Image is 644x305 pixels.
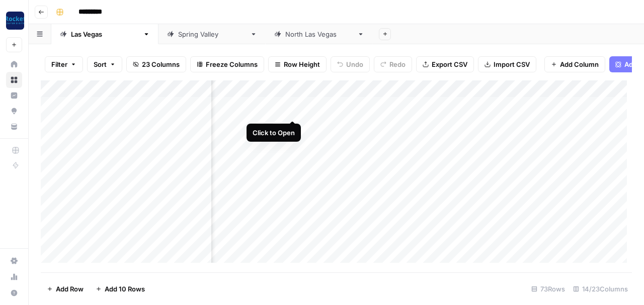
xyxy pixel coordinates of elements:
div: [GEOGRAPHIC_DATA] [285,29,353,39]
span: Import CSV [494,59,530,69]
button: 23 Columns [126,56,186,72]
button: Add Row [41,281,90,297]
button: Export CSV [416,56,474,72]
div: [GEOGRAPHIC_DATA] [178,29,246,39]
button: Sort [87,56,122,72]
span: Export CSV [432,59,467,69]
a: [GEOGRAPHIC_DATA] [51,24,158,44]
img: Rocket Pilots Logo [6,12,24,30]
a: [GEOGRAPHIC_DATA] [266,24,373,44]
button: Freeze Columns [190,56,264,72]
button: Workspace: Rocket Pilots [6,8,22,33]
span: Add Column [560,59,599,69]
span: Sort [94,59,107,69]
div: 73 Rows [527,281,569,297]
a: Browse [6,72,22,88]
button: Row Height [268,56,327,72]
span: Undo [346,59,363,69]
span: 23 Columns [142,59,180,69]
span: Add Row [56,284,84,294]
a: Home [6,56,22,72]
span: Freeze Columns [206,59,258,69]
span: Row Height [284,59,320,69]
a: Opportunities [6,103,22,119]
a: Usage [6,269,22,285]
div: [GEOGRAPHIC_DATA] [71,29,139,39]
a: Your Data [6,119,22,135]
a: Settings [6,253,22,269]
button: Help + Support [6,285,22,301]
div: 14/23 Columns [569,281,632,297]
button: Add 10 Rows [90,281,151,297]
button: Filter [45,56,83,72]
div: Click to Open [253,128,295,138]
button: Add Column [544,56,605,72]
span: Add 10 Rows [105,284,145,294]
a: [GEOGRAPHIC_DATA] [158,24,266,44]
span: Redo [389,59,406,69]
button: Undo [331,56,370,72]
button: Import CSV [478,56,536,72]
button: Redo [374,56,412,72]
a: Insights [6,87,22,104]
span: Filter [51,59,67,69]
